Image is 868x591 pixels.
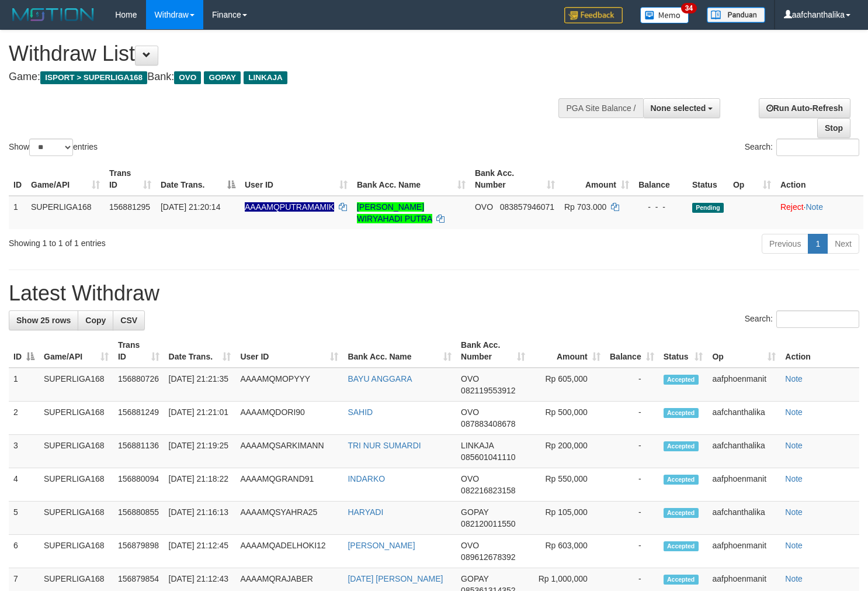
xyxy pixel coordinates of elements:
td: Rp 605,000 [530,368,605,402]
a: Note [785,474,803,483]
td: 6 [9,535,39,568]
span: [DATE] 21:20:14 [161,202,220,212]
span: GOPAY [461,574,488,583]
th: Action [776,163,863,196]
th: Status: activate to sort column ascending [659,334,708,368]
td: 156880094 [113,468,164,502]
span: Copy [85,316,106,325]
span: LINKAJA [461,441,494,450]
td: SUPERLIGA168 [39,368,113,402]
td: 1 [9,196,26,229]
button: None selected [643,98,721,118]
th: Op: activate to sort column ascending [728,163,776,196]
span: None selected [651,103,706,113]
td: SUPERLIGA168 [39,435,113,468]
td: - [605,435,659,468]
td: AAAAMQADELHOKI12 [235,535,343,568]
a: Note [785,407,803,417]
td: SUPERLIGA168 [39,402,113,435]
th: ID [9,163,26,196]
span: Rp 703.000 [564,202,606,212]
span: ISPORT > SUPERLIGA168 [40,71,147,84]
span: OVO [461,407,479,417]
span: OVO [475,202,493,212]
a: Stop [817,118,850,138]
th: Bank Acc. Name: activate to sort column ascending [352,163,470,196]
span: Copy 083857946071 to clipboard [500,202,554,212]
td: · [776,196,863,229]
h1: Latest Withdraw [9,282,859,305]
th: Amount: activate to sort column ascending [560,163,634,196]
a: Show 25 rows [9,310,78,330]
th: Amount: activate to sort column ascending [530,334,605,368]
a: Note [785,507,803,517]
td: SUPERLIGA168 [39,468,113,502]
span: Copy 085601041110 to clipboard [461,452,515,462]
a: Note [785,441,803,450]
th: Status [688,163,728,196]
label: Search: [745,139,859,156]
a: SAHID [348,407,373,417]
th: Action [780,334,859,368]
th: Game/API: activate to sort column ascending [39,334,113,368]
td: 5 [9,502,39,535]
span: Accepted [664,541,699,551]
label: Show entries [9,139,98,156]
a: Run Auto-Refresh [759,98,850,118]
span: Accepted [664,475,699,485]
td: - [605,502,659,535]
th: Balance: activate to sort column ascending [605,334,659,368]
span: Copy 082120011550 to clipboard [461,519,515,528]
th: Balance [634,163,688,196]
input: Search: [776,310,859,328]
th: Date Trans.: activate to sort column descending [156,163,240,196]
span: Copy 082119553912 to clipboard [461,386,515,395]
td: aafphoenmanit [707,368,780,402]
td: [DATE] 21:12:45 [164,535,236,568]
td: 3 [9,435,39,468]
td: Rp 550,000 [530,468,605,502]
span: OVO [461,374,479,383]
span: 34 [681,3,697,13]
a: Note [785,574,803,583]
td: - [605,468,659,502]
span: Accepted [664,575,699,585]
a: Next [827,234,859,254]
th: User ID: activate to sort column ascending [235,334,343,368]
span: GOPAY [204,71,241,84]
td: AAAAMQDORI90 [235,402,343,435]
span: Accepted [664,375,699,385]
a: [PERSON_NAME] WIRYAHADI PUTRA [357,202,432,223]
th: Bank Acc. Number: activate to sort column ascending [456,334,530,368]
div: - - - [638,201,683,213]
a: 1 [808,234,828,254]
td: - [605,402,659,435]
span: GOPAY [461,507,488,517]
select: Showentries [29,139,73,156]
td: SUPERLIGA168 [39,535,113,568]
td: 156879898 [113,535,164,568]
td: AAAAMQGRAND91 [235,468,343,502]
span: OVO [461,541,479,550]
div: Showing 1 to 1 of 1 entries [9,233,353,249]
label: Search: [745,310,859,328]
a: Reject [780,202,804,212]
td: [DATE] 21:16:13 [164,502,236,535]
span: Copy 087883408678 to clipboard [461,419,515,428]
td: [DATE] 21:19:25 [164,435,236,468]
h4: Game: Bank: [9,71,567,83]
th: Game/API: activate to sort column ascending [26,163,105,196]
th: Date Trans.: activate to sort column ascending [164,334,236,368]
span: OVO [174,71,201,84]
td: - [605,368,659,402]
h1: Withdraw List [9,42,567,65]
img: Feedback.jpg [564,7,623,23]
span: Accepted [664,508,699,518]
span: Accepted [664,408,699,418]
td: AAAAMQSARKIMANN [235,435,343,468]
td: [DATE] 21:21:01 [164,402,236,435]
input: Search: [776,139,859,156]
td: aafphoenmanit [707,535,780,568]
td: 156880726 [113,368,164,402]
a: HARYADI [348,507,383,517]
